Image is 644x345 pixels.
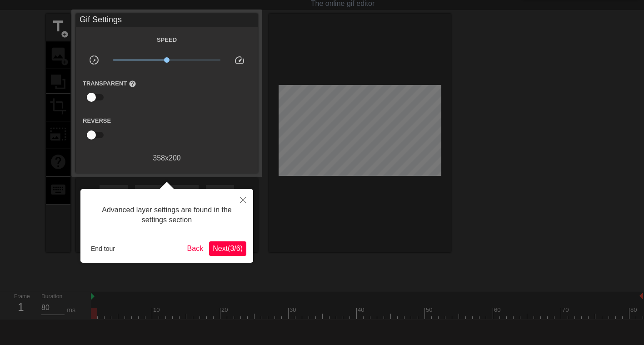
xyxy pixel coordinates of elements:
span: Next ( 3 / 6 ) [213,245,243,252]
button: End tour [87,242,119,255]
button: Close [233,189,253,210]
button: Next [209,241,246,256]
button: Back [184,241,207,256]
div: Advanced layer settings are found in the settings section [87,196,246,235]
